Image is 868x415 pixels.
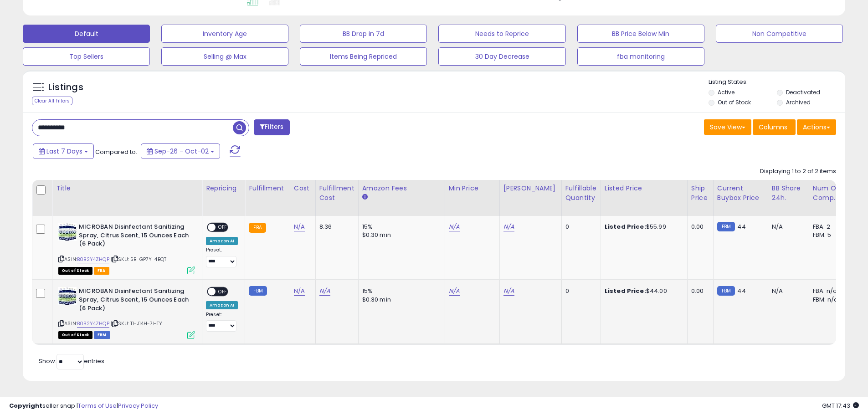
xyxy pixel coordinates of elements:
[216,288,230,296] span: OFF
[786,88,820,96] label: Deactivated
[709,78,845,87] p: Listing States:
[362,287,438,295] div: 15%
[717,286,735,296] small: FBM
[605,222,646,231] b: Listed Price:
[58,223,195,273] div: ASIN:
[605,223,680,231] div: $55.99
[58,287,77,305] img: 51o7Gg+fdyL._SL40_.jpg
[772,287,802,295] div: N/A
[813,184,846,203] div: Num of Comp.
[362,223,438,231] div: 15%
[737,222,745,231] span: 44
[154,147,209,156] span: Sep-26 - Oct-02
[58,331,92,339] span: All listings that are currently out of stock and unavailable for purchase on Amazon
[79,287,190,315] b: MICROBAN Disinfectant Sanitizing Spray, Citrus Scent, 15 Ounces Each (6 Pack)
[716,25,843,43] button: Non Competitive
[438,25,565,43] button: Needs to Reprice
[786,98,811,106] label: Archived
[206,184,241,193] div: Repricing
[737,287,745,295] span: 44
[319,223,351,231] div: 8.36
[362,296,438,304] div: $0.30 min
[565,184,597,203] div: Fulfillable Quantity
[718,88,734,96] label: Active
[206,301,238,309] div: Amazon AI
[691,223,706,231] div: 0.00
[449,184,496,193] div: Min Price
[760,167,836,176] div: Displaying 1 to 2 of 2 items
[9,402,158,410] div: seller snap | |
[94,331,110,339] span: FBM
[118,401,158,410] a: Privacy Policy
[753,119,796,135] button: Columns
[449,287,460,296] a: N/A
[206,247,238,267] div: Preset:
[216,224,230,231] span: OFF
[79,223,190,251] b: MICROBAN Disinfectant Sanitizing Spray, Citrus Scent, 15 Ounces Each (6 Pack)
[565,287,594,295] div: 0
[161,25,288,43] button: Inventory Age
[294,287,305,296] a: N/A
[32,97,72,105] div: Clear All Filters
[39,357,104,365] span: Show: entries
[772,223,802,231] div: N/A
[249,286,267,296] small: FBM
[23,25,150,43] button: Default
[717,184,764,203] div: Current Buybox Price
[94,267,109,275] span: FBA
[77,320,109,328] a: B0B2Y4ZHQP
[759,123,787,132] span: Columns
[23,47,150,66] button: Top Sellers
[822,401,859,410] span: 2025-10-10 17:43 GMT
[300,47,427,66] button: Items Being Repriced
[319,287,330,296] a: N/A
[300,25,427,43] button: BB Drop in 7d
[797,119,836,135] button: Actions
[449,222,460,231] a: N/A
[319,184,354,203] div: Fulfillment Cost
[362,231,438,239] div: $0.30 min
[813,296,843,304] div: FBM: n/a
[294,184,312,193] div: Cost
[503,184,558,193] div: [PERSON_NAME]
[577,47,704,66] button: fba monitoring
[717,222,735,231] small: FBM
[503,287,514,296] a: N/A
[565,223,594,231] div: 0
[78,401,117,410] a: Terms of Use
[813,231,843,239] div: FBM: 5
[46,147,82,156] span: Last 7 Days
[141,143,220,159] button: Sep-26 - Oct-02
[48,81,83,94] h5: Listings
[95,148,137,156] span: Compared to:
[605,287,680,295] div: $44.00
[111,256,166,263] span: | SKU: SB-GP7Y-4BQT
[249,184,286,193] div: Fulfillment
[77,256,109,263] a: B0B2Y4ZHQP
[254,119,289,135] button: Filters
[56,184,198,193] div: Title
[206,312,238,332] div: Preset:
[111,320,162,327] span: | SKU: TI-J14H-7HTY
[813,223,843,231] div: FBA: 2
[58,267,92,275] span: All listings that are currently out of stock and unavailable for purchase on Amazon
[438,47,565,66] button: 30 Day Decrease
[605,184,683,193] div: Listed Price
[206,237,238,245] div: Amazon AI
[294,222,305,231] a: N/A
[58,223,77,241] img: 51o7Gg+fdyL._SL40_.jpg
[718,98,751,106] label: Out of Stock
[691,184,709,203] div: Ship Price
[772,184,805,203] div: BB Share 24h.
[161,47,288,66] button: Selling @ Max
[9,401,42,410] strong: Copyright
[249,223,266,233] small: FBA
[813,287,843,295] div: FBA: n/a
[605,287,646,295] b: Listed Price:
[704,119,751,135] button: Save View
[58,287,195,338] div: ASIN:
[691,287,706,295] div: 0.00
[362,193,368,201] small: Amazon Fees.
[577,25,704,43] button: BB Price Below Min
[503,222,514,231] a: N/A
